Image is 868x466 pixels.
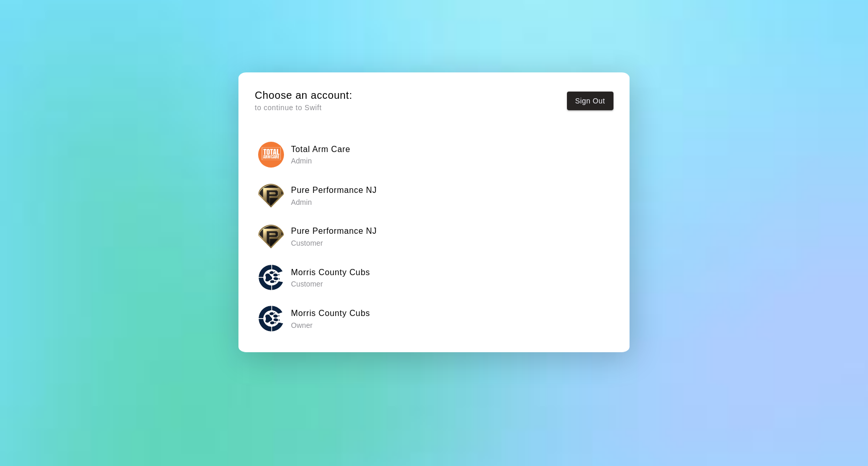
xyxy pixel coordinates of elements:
[255,302,613,335] button: Morris County CubsMorris County Cubs Owner
[291,184,377,197] h6: Pure Performance NJ
[567,92,613,111] button: Sign Out
[291,238,377,248] p: Customer
[291,197,377,207] p: Admin
[255,138,613,171] button: Total Arm CareTotal Arm Care Admin
[291,279,370,289] p: Customer
[255,102,352,113] p: to continue to Swift
[255,261,613,294] button: Morris County CubsMorris County Cubs Customer
[258,264,284,290] img: Morris County Cubs
[291,320,370,330] p: Owner
[291,224,377,238] h6: Pure Performance NJ
[291,143,350,156] h6: Total Arm Care
[258,306,284,332] img: Morris County Cubs
[255,179,613,212] button: Pure Performance NJPure Performance NJ Admin
[258,183,284,208] img: Pure Performance NJ
[255,220,613,253] button: Pure Performance NJPure Performance NJ Customer
[255,88,352,102] h5: Choose an account:
[258,223,284,249] img: Pure Performance NJ
[258,142,284,168] img: Total Arm Care
[291,156,350,166] p: Admin
[291,266,370,279] h6: Morris County Cubs
[291,307,370,320] h6: Morris County Cubs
